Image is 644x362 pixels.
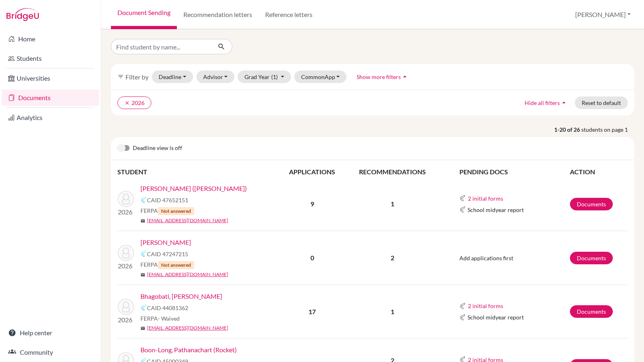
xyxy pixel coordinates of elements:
a: Community [2,344,99,360]
span: students on page 1 [581,125,634,134]
a: [EMAIL_ADDRESS][DOMAIN_NAME] [147,271,228,278]
p: 1 [346,199,440,209]
a: Universities [2,70,99,86]
b: 9 [310,200,314,208]
a: Documents [570,305,613,318]
i: arrow_drop_up [401,73,409,81]
button: Show more filtersarrow_drop_up [350,71,416,83]
a: [PERSON_NAME] [140,238,191,247]
span: CAID 44081362 [147,304,188,312]
img: Common App logo [459,206,466,213]
span: Filter by [125,73,149,81]
a: Students [2,50,99,66]
span: mail [140,272,145,277]
span: Not answered [158,261,194,269]
span: Not answered [158,207,194,215]
span: CAID 47652151 [147,196,188,204]
span: FERPA [140,206,194,215]
p: 2026 [118,207,134,217]
button: Advisor [196,71,235,83]
i: filter_list [117,73,124,80]
th: STUDENT [117,167,279,177]
span: APPLICATIONS [289,168,335,176]
span: mail [140,218,145,223]
p: 2 [346,253,440,263]
a: Bhagobati, [PERSON_NAME] [140,291,222,301]
a: Boon-Long, Pathanachart (Rocket) [140,345,237,355]
span: - Waived [158,315,180,322]
button: Hide all filtersarrow_drop_up [518,96,575,109]
span: Add applications first [459,255,513,261]
button: 2 initial forms [468,301,504,311]
img: Bridge-U [6,8,39,21]
img: Common App logo [140,304,147,311]
img: Arnold, Maximillian (Max) [118,191,134,207]
span: (1) [271,73,278,80]
i: clear [124,100,130,106]
img: Common App logo [459,303,466,309]
p: 2026 [118,261,134,271]
a: Help center [2,325,99,341]
p: 2026 [118,315,134,325]
a: Documents [570,198,613,210]
img: Common App logo [459,195,466,201]
img: Common App logo [459,314,466,321]
a: Documents [570,252,613,264]
img: Baljee, Aryaveer [118,245,134,261]
span: CAID 47247215 [147,250,188,258]
span: mail [140,326,145,331]
button: 2 initial forms [468,194,504,203]
p: 1 [346,307,440,317]
button: Deadline [152,71,193,83]
button: clear2026 [117,96,151,109]
a: [PERSON_NAME] ([PERSON_NAME]) [140,184,247,193]
button: Grad Year(1) [238,71,291,83]
a: Documents [2,90,99,106]
span: RECOMMENDATIONS [359,168,426,176]
input: Find student by name... [111,39,211,54]
span: FERPA [140,260,194,269]
i: arrow_drop_up [560,99,568,107]
img: Bhagobati, Henry [118,299,134,315]
a: [EMAIL_ADDRESS][DOMAIN_NAME] [147,217,228,224]
button: [PERSON_NAME] [572,7,634,22]
b: 0 [310,254,314,261]
span: School midyear report [468,313,524,321]
button: CommonApp [294,71,347,83]
button: Reset to default [575,96,628,109]
img: Common App logo [140,251,147,257]
strong: 1-20 of 26 [554,125,581,134]
img: Common App logo [140,197,147,203]
a: Analytics [2,109,99,126]
a: Home [2,31,99,47]
span: Hide all filters [525,99,560,106]
span: FERPA [140,314,180,323]
span: Show more filters [357,73,401,80]
a: [EMAIL_ADDRESS][DOMAIN_NAME] [147,324,228,332]
span: PENDING DOCS [459,168,508,176]
th: ACTION [570,167,628,177]
span: School midyear report [468,206,524,214]
b: 17 [308,308,316,315]
span: Deadline view is off [133,144,182,153]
